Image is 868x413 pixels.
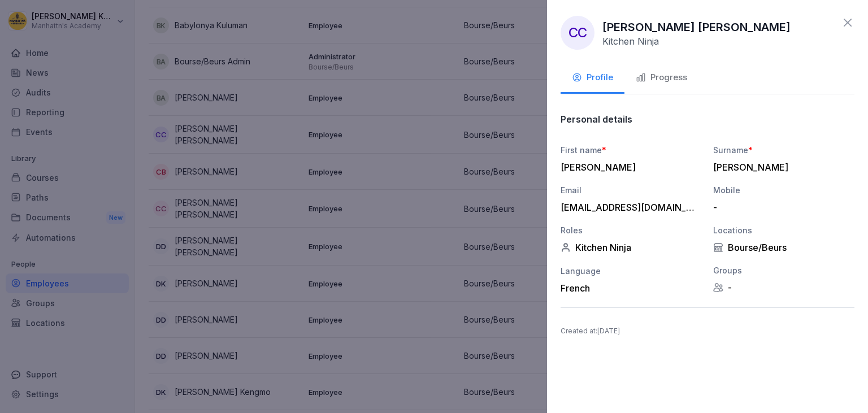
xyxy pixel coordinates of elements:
[561,162,696,173] div: [PERSON_NAME]
[561,202,696,213] div: [EMAIL_ADDRESS][DOMAIN_NAME]
[561,242,702,253] div: Kitchen Ninja
[602,36,659,47] p: Kitchen Ninja
[713,282,854,293] div: -
[602,19,791,36] p: [PERSON_NAME] [PERSON_NAME]
[572,71,613,84] div: Profile
[561,265,702,277] div: Language
[561,114,632,125] p: Personal details
[713,202,849,213] div: -
[624,63,698,94] button: Progress
[561,184,702,196] div: Email
[636,71,687,84] div: Progress
[561,224,702,236] div: Roles
[561,16,594,50] div: cc
[713,224,854,236] div: Locations
[561,326,854,336] p: Created at : [DATE]
[713,162,849,173] div: [PERSON_NAME]
[561,63,624,94] button: Profile
[713,184,854,196] div: Mobile
[713,144,854,156] div: Surname
[713,264,854,276] div: Groups
[561,282,702,294] div: French
[561,144,702,156] div: First name
[713,242,854,253] div: Bourse/Beurs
